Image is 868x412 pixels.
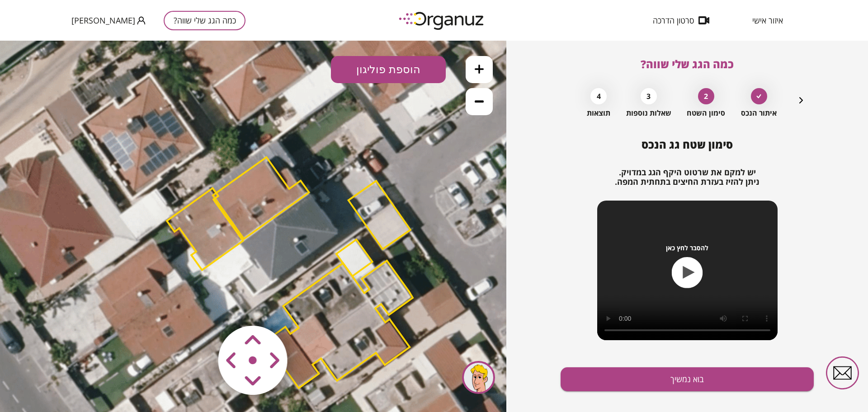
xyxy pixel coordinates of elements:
h2: יש למקם את שרטוט היקף הגג במדויק. ניתן להזיז בעזרת החיצים בתחתית המפה. [561,168,814,187]
span: סימון השטח [687,109,725,117]
button: כמה הגג שלי שווה? [164,11,245,30]
button: בוא נמשיך [561,367,814,391]
div: 2 [698,88,714,104]
button: סרטון הדרכה [639,16,723,25]
img: vector-smart-object-copy.png [199,266,307,374]
span: איתור הנכס [741,109,777,117]
span: סימון שטח גג הנכס [642,137,733,152]
button: הוספת פוליגון [331,15,446,42]
img: logo [392,8,492,33]
button: [PERSON_NAME] [71,15,146,26]
button: איזור אישי [739,16,797,25]
span: תוצאות [587,109,610,117]
div: 4 [590,88,607,104]
span: להסבר לחץ כאן [666,244,708,252]
span: כמה הגג שלי שווה? [641,56,734,71]
span: איזור אישי [752,16,783,25]
span: [PERSON_NAME] [71,16,135,25]
span: שאלות נוספות [626,109,671,117]
span: סרטון הדרכה [653,16,694,25]
div: 3 [641,88,657,104]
